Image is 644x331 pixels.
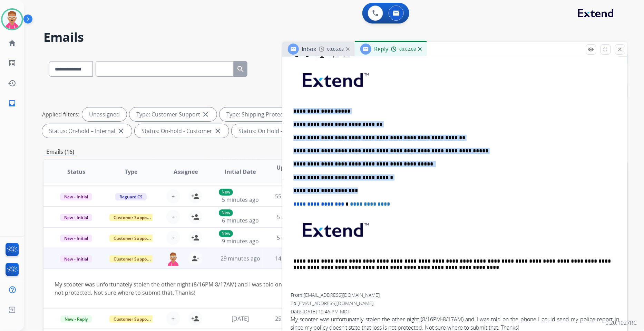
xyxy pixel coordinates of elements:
p: New [219,209,233,216]
span: [EMAIL_ADDRESS][DOMAIN_NAME] [297,300,373,306]
span: [DATE] 12:46 PM MDT [303,308,350,315]
mat-icon: person_add [191,314,199,323]
span: Customer Support [109,214,154,221]
div: Type: Shipping Protection [219,107,310,121]
span: New - Initial [60,214,92,221]
p: New [219,189,233,196]
span: New - Initial [60,255,92,263]
div: Status: On-hold – Internal [42,124,132,138]
div: Unassigned [82,107,127,121]
span: 5 minutes ago [277,213,314,221]
span: Assignee [174,168,198,176]
img: agent-avatar [166,252,180,266]
mat-icon: person_remove [191,254,199,263]
mat-icon: search [236,65,245,73]
span: Reply [374,45,388,53]
div: Type: Customer Support [129,107,217,121]
mat-icon: person_add [191,234,199,242]
h2: Emails [43,30,627,44]
span: 25 minutes ago [275,315,315,322]
span: Reguard CS [115,193,147,200]
span: + [172,192,175,200]
span: [EMAIL_ADDRESS][DOMAIN_NAME] [304,292,380,298]
span: New - Reply [60,315,92,323]
p: Applied filters: [42,110,79,119]
mat-icon: list_alt [8,59,16,67]
span: Updated Date [274,163,303,180]
span: [DATE] [232,315,249,322]
span: + [172,314,175,323]
span: Type [125,168,137,176]
mat-icon: close [117,127,125,135]
div: Status: On Hold - Pending Parts [232,124,337,138]
span: 6 minutes ago [222,217,259,224]
span: + [172,234,175,242]
span: Status [67,168,85,176]
mat-icon: close [214,127,222,135]
img: avatar [2,10,22,29]
span: 9 minutes ago [222,237,259,245]
span: 00:06:08 [327,47,344,52]
button: + [166,312,180,325]
mat-icon: fullscreen [603,46,609,53]
span: New - Initial [60,235,92,242]
span: 55 seconds ago [275,192,315,200]
div: Date: [291,308,619,315]
mat-icon: close [202,110,210,119]
span: 29 minutes ago [221,255,261,262]
mat-icon: remove_red_eye [588,46,594,53]
p: New [219,230,233,237]
span: Customer Support [109,255,154,263]
p: 0.20.1027RC [606,319,637,327]
span: Customer Support [109,235,154,242]
span: 5 minutes ago [222,196,259,204]
button: + [166,231,180,245]
span: Inbox [302,45,316,53]
button: + [166,210,180,224]
div: Status: On-hold - Customer [135,124,229,138]
span: 5 minutes ago [277,234,314,242]
mat-icon: close [617,46,623,53]
span: New - Initial [60,193,92,200]
span: Initial Date [225,168,256,176]
span: Customer Support [109,315,154,323]
mat-icon: home [8,39,16,47]
span: 00:02:08 [399,47,416,52]
mat-icon: inbox [8,99,16,107]
button: + [166,189,180,203]
mat-icon: person_add [191,213,199,221]
p: Emails (16) [43,148,77,156]
div: My scooter was unfortunately stolen the other night (8/16PM-8/17AM) and I was told on the phone I... [55,280,507,297]
mat-icon: person_add [191,192,199,200]
span: + [172,213,175,221]
span: 14 minutes ago [275,255,315,262]
div: From: [291,292,619,299]
mat-icon: history [8,79,16,87]
div: To: [291,300,619,307]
